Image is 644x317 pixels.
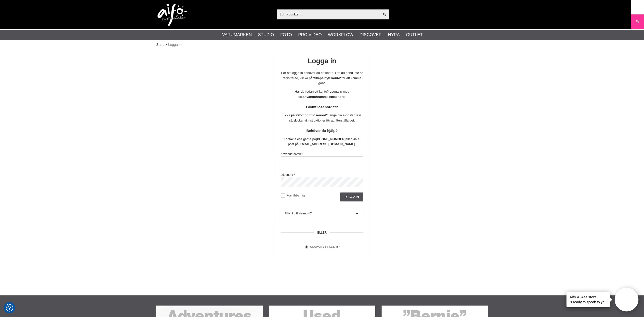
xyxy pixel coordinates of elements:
[295,113,328,117] strong: "Glömt ditt lösenord"
[303,95,326,99] strong: användarnamn
[316,137,345,141] strong: [PHONE_NUMBER]
[281,56,363,66] h1: Logga in
[300,243,344,252] a: Skapa nytt konto
[313,76,342,80] strong: "Skapa nytt konto"
[281,89,363,100] p: Har du redan ett konto? Logga in med ditt och .
[328,32,353,38] a: Workflow
[360,32,382,38] a: Discover
[331,95,345,99] strong: lösenord
[222,32,252,38] a: Varumärken
[306,105,338,109] strong: Glömt lösenordet?
[317,230,327,235] span: ELLER
[388,32,400,38] a: Hyra
[281,137,363,147] p: Kontakta oss gärna på eller via e-post på .
[299,142,355,146] strong: [EMAIL_ADDRESS][DOMAIN_NAME]
[280,32,292,38] a: Foto
[165,42,167,47] span: >
[158,4,187,26] img: logo.png
[298,32,322,38] a: Pro Video
[566,292,610,307] div: is ready to speak to you!
[306,129,338,133] strong: Behöver du hjälp?
[6,303,13,312] button: Samtyckesinställningar
[281,173,295,177] label: Lösenord
[281,152,303,156] label: Användarnamn
[156,42,164,47] a: Start
[281,113,363,123] p: Klicka på , ange din e-postadress, så skickar vi instruktioner för att återställa det.
[340,192,363,201] input: Logga in
[285,211,359,216] div: Glömt ditt lösenord?
[285,194,305,197] label: Kom ihåg mig
[281,70,363,86] p: För att logga in behöver du ett konto. Om du ännu inte är registrerad, klicka på för att komma ig...
[277,10,380,18] input: Sök produkter ...
[258,32,274,38] a: Studio
[168,42,182,47] span: Logga in
[406,32,423,38] a: Outlet
[6,304,13,312] img: Revisit consent button
[569,294,607,300] h4: Aifo AI Assistant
